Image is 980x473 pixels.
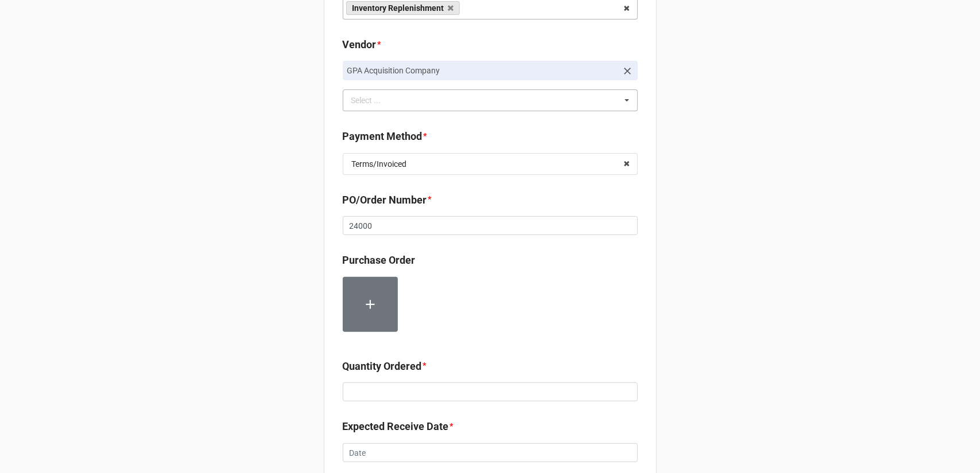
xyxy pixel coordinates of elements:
[343,358,422,374] label: Quantity Ordered
[343,192,427,208] label: PO/Order Number
[352,160,407,168] div: Terms/Invoiced
[347,65,617,76] p: GPA Acquisition Company
[348,94,398,107] div: Select ...
[343,419,449,435] label: Expected Receive Date
[343,252,416,268] label: Purchase Order
[346,1,460,15] a: Inventory Replenishment
[343,443,638,463] input: Date
[343,128,423,144] label: Payment Method
[343,37,377,53] label: Vendor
